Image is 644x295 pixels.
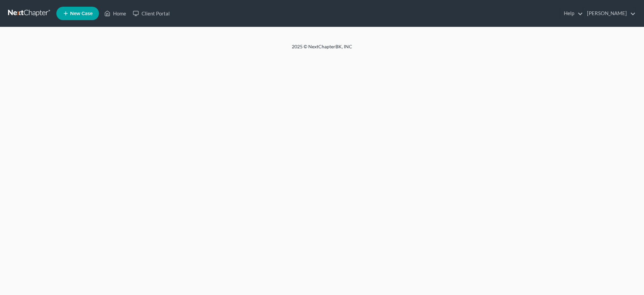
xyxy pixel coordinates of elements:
[131,43,513,55] div: 2025 © NextChapterBK, INC
[560,7,583,19] a: Help
[129,7,173,19] a: Client Portal
[56,7,99,20] new-legal-case-button: New Case
[584,7,636,19] a: [PERSON_NAME]
[101,7,129,19] a: Home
